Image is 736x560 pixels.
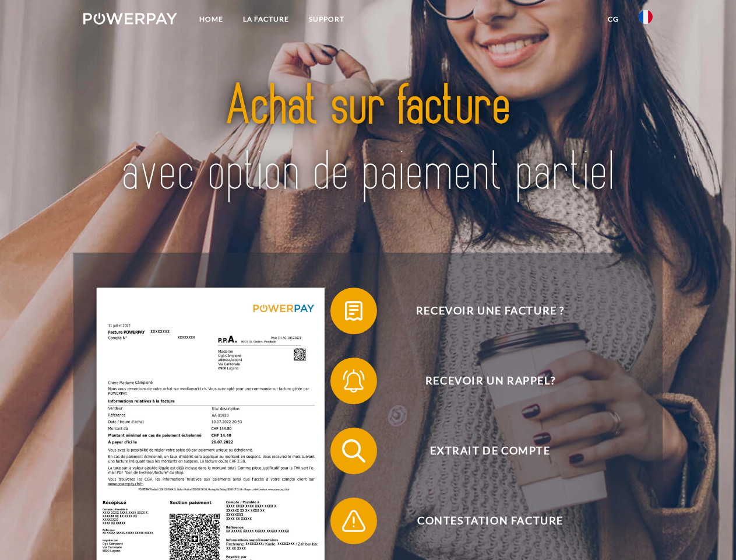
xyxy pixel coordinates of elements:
[189,9,233,30] a: Home
[339,506,368,535] img: qb_warning.svg
[330,358,633,404] button: Recevoir un rappel?
[83,13,177,24] img: logo-powerpay-white.svg
[111,56,625,223] img: title-powerpay_fr.svg
[639,10,653,24] img: fr
[598,9,629,30] a: CG
[339,366,368,395] img: qb_bell.svg
[347,498,633,544] span: Contestation Facture
[339,436,368,466] img: qb_search.svg
[330,498,633,544] button: Contestation Facture
[339,296,368,325] img: qb_bill.svg
[299,9,354,30] a: Support
[330,288,633,334] button: Recevoir une facture ?
[347,428,633,474] span: Extrait de compte
[347,358,633,404] span: Recevoir un rappel?
[330,428,633,474] button: Extrait de compte
[233,9,299,30] a: LA FACTURE
[347,288,633,334] span: Recevoir une facture ?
